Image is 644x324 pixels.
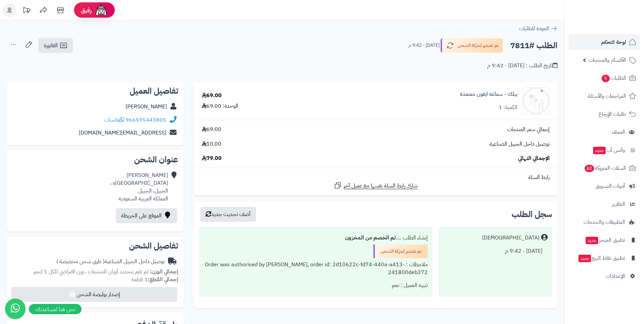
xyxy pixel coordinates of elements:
span: شارك رابط السلة نفسها مع عميل آخر [344,182,418,190]
div: ملاحظات : Order was authorised by [PERSON_NAME], order id: 2d10622c-fd74-440a-a413-241800deb372 [204,258,428,279]
div: [DEMOGRAPHIC_DATA] [482,234,539,242]
span: أدوات التسويق [595,181,625,191]
span: 82 [585,165,594,172]
a: الإعدادات [569,268,640,284]
img: logo-2.png [598,16,638,30]
div: الوحدة: 69.00 [202,102,238,110]
button: أضف تحديث جديد [200,207,256,222]
span: المراجعات والأسئلة [588,91,626,101]
span: لوحة التحكم [601,37,626,47]
h3: سجل الطلب [512,210,552,218]
span: جديد [586,237,598,244]
span: 5 [602,75,610,82]
span: وآتس آب [592,145,625,155]
span: السلات المتروكة [584,163,626,173]
img: ai-face.png [94,3,108,17]
span: الأقسام والمنتجات [589,55,626,65]
a: بيلك - سماعه ايفون معتمدة [460,90,517,98]
a: المراجعات والأسئلة [569,88,640,104]
a: أدوات التسويق [569,178,640,194]
span: ( طرق شحن مخصصة ) [56,257,105,266]
span: الإجمالي النهائي [518,155,550,162]
b: تم الخصم من المخزون [345,234,396,242]
button: تم تصدير لشركة الشحن [441,38,503,53]
strong: إجمالي الوزن: [150,268,178,276]
a: تطبيق المتجرجديد [569,232,640,248]
div: تنبيه العميل : نعم [204,279,428,292]
span: التقارير [612,199,625,209]
img: 1732487186-%D8%B3%D9%85%D8%A7%D8%B9%D9%87%20%D9%84%D8%A7%D9%8A%D8%AA%D9%86%D9%82-90x90.jpg [523,87,549,114]
a: التقارير [569,196,640,212]
a: [EMAIL_ADDRESS][DOMAIN_NAME] [79,129,166,137]
span: إجمالي سعر المنتجات [507,126,550,133]
span: لم تقم بتحديد أوزان للمنتجات ، وزن افتراضي للكل 1 كجم [34,268,148,276]
div: توصيل داخل الجبيل الصناعية [56,258,165,266]
a: تحديثات المنصة [18,3,35,19]
button: إصدار بوليصة الشحن [11,287,177,302]
span: جديد [578,255,591,262]
a: الفاتورة [38,38,73,53]
span: جديد [593,147,606,154]
a: الموقع على الخريطة [116,208,177,223]
small: [DATE] - 9:42 م [408,42,440,49]
strong: إجمالي القطع: [148,275,178,284]
span: الفاتورة [44,41,58,50]
a: التطبيقات والخدمات [569,214,640,230]
span: 69.00 [202,126,221,133]
span: رفيق [81,6,92,14]
span: توصيل داخل الجبيل الصناعية [490,140,550,148]
a: [PERSON_NAME] [126,103,167,111]
a: لوحة التحكم [569,34,640,50]
h2: تفاصيل الشحن [12,242,178,250]
span: العودة للطلبات [519,24,549,33]
a: الطلبات5 [569,70,640,86]
div: [DATE] - 9:42 م [443,245,548,258]
a: طلبات الإرجاع [569,106,640,122]
h2: عنوان الشحن [12,156,178,164]
a: شارك رابط السلة نفسها مع عميل آخر [334,181,418,190]
a: تطبيق نقاط البيعجديد [569,250,640,266]
a: 966595443805 [126,116,166,124]
a: السلات المتروكة82 [569,160,640,176]
div: [PERSON_NAME] [GEOGRAPHIC_DATA]ه ، الجبيل، الجبيل المملكة العربية السعودية [110,172,168,202]
a: واتساب [104,116,124,124]
span: تطبيق نقاط البيع [578,253,625,263]
span: طلبات الإرجاع [599,109,626,119]
a: وآتس آبجديد [569,142,640,158]
div: إنشاء الطلب .... [204,231,428,245]
span: الطلبات [601,73,626,83]
span: 10.00 [202,140,221,148]
div: تاريخ الطلب : [DATE] - 9:42 م [487,62,557,70]
div: 69.00 [202,92,222,100]
h2: تفاصيل العميل [12,87,178,95]
span: تطبيق المتجر [585,235,625,245]
span: العملاء [612,127,625,137]
span: 79.00 [202,155,222,162]
span: الإعدادات [606,271,625,281]
a: العملاء [569,124,640,140]
div: رابط السلة [197,174,555,181]
h2: الطلب #7811 [510,39,557,53]
a: العودة للطلبات [519,24,557,33]
div: الكمية: 1 [499,104,517,111]
div: تم تصدير لشركة الشحن [373,245,428,258]
span: التطبيقات والخدمات [584,217,625,227]
small: 1 قطعة [131,275,178,284]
